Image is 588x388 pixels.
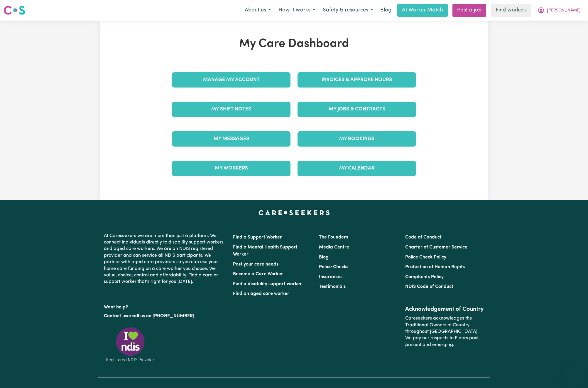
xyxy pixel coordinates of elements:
[233,272,283,276] a: Become a Care Worker
[547,7,581,14] span: [PERSON_NAME]
[319,275,342,279] a: Insurances
[319,265,348,269] a: Police Checks
[534,4,584,16] button: My Account
[104,230,226,288] p: At Careseekers we are more than just a platform. We connect individuals directly to disability su...
[104,310,226,322] p: or
[104,326,157,363] img: Registered NDIS provider
[319,4,377,16] button: Safety & resources
[405,235,442,240] a: Code of Conduct
[319,255,329,260] a: Blog
[172,161,290,176] a: My Workers
[397,4,448,17] a: AI Worker Match
[172,72,290,88] a: Manage My Account
[233,282,302,286] a: Find a disability support worker
[377,4,395,17] a: Blog
[172,102,290,117] a: My Shift Notes
[319,284,346,289] a: Testimonials
[104,302,226,310] p: Want help?
[233,291,289,296] a: Find an aged care worker
[491,4,531,17] a: Find workers
[298,72,416,88] a: Invoices & Approve Hours
[298,161,416,176] a: My Calendar
[405,275,444,279] a: Complaints Policy
[405,255,446,260] a: Police Check Policy
[172,131,290,147] a: My Messages
[275,4,319,16] button: How it works
[319,245,349,250] a: Media Centre
[405,284,453,289] a: NDIS Code of Conduct
[258,210,330,215] a: Careseekers home page
[104,314,127,318] a: Contact us
[405,306,484,313] h2: Acknowledgement of Country
[4,5,25,16] img: Careseekers logo
[233,245,298,257] a: Find a Mental Health Support Worker
[405,313,484,350] p: Careseekers acknowledges the Traditional Owners of Country throughout [GEOGRAPHIC_DATA]. We pay o...
[405,265,465,269] a: Protection of Human Rights
[298,131,416,147] a: My Bookings
[298,102,416,117] a: My Jobs & Contracts
[452,4,486,17] a: Post a job
[233,235,282,240] a: Find a Support Worker
[565,365,583,383] iframe: Button to launch messaging window
[4,4,25,17] a: Careseekers logo
[233,262,278,267] a: Post your care needs
[131,314,194,318] a: call us on [PHONE_NUMBER]
[241,4,275,16] button: About us
[168,37,420,51] h1: My Care Dashboard
[319,235,348,240] a: The Founders
[405,245,467,250] a: Charter of Customer Service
